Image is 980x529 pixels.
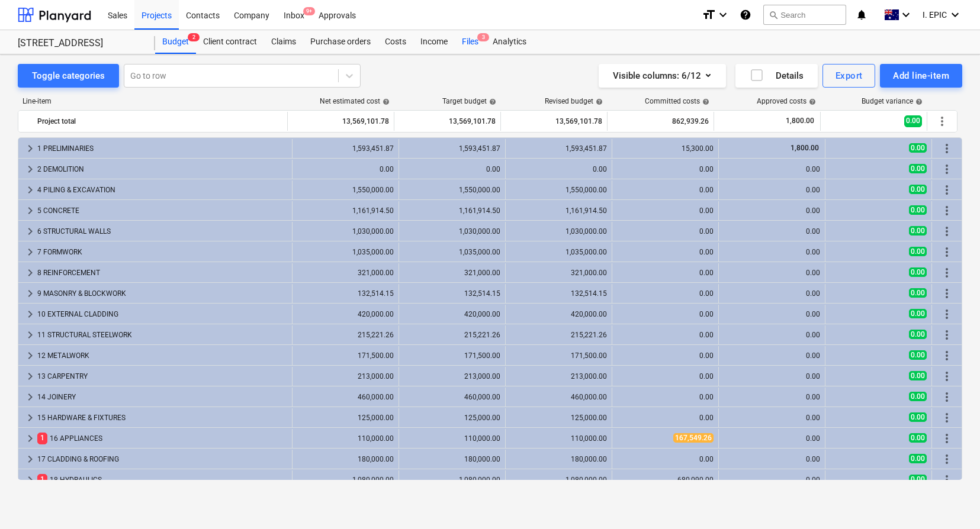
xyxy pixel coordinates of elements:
[196,30,264,54] div: Client contract
[617,248,714,256] div: 0.00
[37,408,287,427] div: 15 HARDWARE & FIXTURES
[37,263,287,282] div: 8 REINFORCEMENT
[617,331,714,339] div: 0.00
[617,186,714,194] div: 0.00
[486,30,534,54] div: Analytics
[940,286,954,301] span: More actions
[757,97,816,105] div: Approved costs
[617,144,714,153] div: 15,300.00
[735,64,818,88] button: Details
[909,185,927,194] span: 0.00
[297,289,394,298] div: 132,514.15
[37,284,287,303] div: 9 MASONRY & BLOCKWORK
[909,309,927,318] span: 0.00
[303,7,315,15] span: 9+
[940,266,954,280] span: More actions
[769,10,778,20] span: search
[724,434,820,443] div: 0.00
[404,186,500,194] div: 1,550,000.00
[724,289,820,298] div: 0.00
[297,455,394,463] div: 180,000.00
[510,393,607,401] div: 460,000.00
[442,97,496,105] div: Target budget
[785,116,815,126] span: 1,800.00
[724,227,820,236] div: 0.00
[404,269,500,277] div: 321,000.00
[18,97,288,105] div: Line-item
[913,98,923,105] span: help
[940,162,954,176] span: More actions
[940,224,954,238] span: More actions
[23,307,37,321] span: keyboard_arrow_right
[940,411,954,425] span: More actions
[923,10,947,20] span: I. EPIC
[23,431,37,446] span: keyboard_arrow_right
[807,98,816,105] span: help
[37,474,47,485] span: 1
[378,30,413,54] a: Costs
[510,455,607,463] div: 180,000.00
[297,434,394,443] div: 110,000.00
[37,470,287,489] div: 18 HYDRAULICS
[23,141,37,156] span: keyboard_arrow_right
[617,455,714,463] div: 0.00
[404,434,500,443] div: 110,000.00
[716,8,730,22] i: keyboard_arrow_down
[510,186,607,194] div: 1,550,000.00
[506,112,602,131] div: 13,569,101.78
[297,248,394,256] div: 1,035,000.00
[23,183,37,197] span: keyboard_arrow_right
[510,310,607,318] div: 420,000.00
[593,98,603,105] span: help
[404,248,500,256] div: 1,035,000.00
[909,288,927,298] span: 0.00
[617,310,714,318] div: 0.00
[404,372,500,380] div: 213,000.00
[617,414,714,422] div: 0.00
[188,33,200,41] span: 2
[940,183,954,197] span: More actions
[37,243,287,262] div: 7 FORMWORK
[404,331,500,339] div: 215,221.26
[380,98,390,105] span: help
[264,30,303,54] a: Claims
[724,372,820,380] div: 0.00
[724,207,820,215] div: 0.00
[909,454,927,463] span: 0.00
[909,267,927,277] span: 0.00
[18,64,119,88] button: Toggle categories
[702,8,716,22] i: format_size
[510,434,607,443] div: 110,000.00
[510,269,607,277] div: 321,000.00
[724,248,820,256] div: 0.00
[893,68,949,83] div: Add line-item
[617,207,714,215] div: 0.00
[510,476,607,484] div: 1,080,000.00
[399,112,496,131] div: 13,569,101.78
[37,160,287,179] div: 2 DEMOLITION
[37,222,287,241] div: 6 STRUCTURAL WALLS
[724,351,820,360] div: 0.00
[909,330,927,339] span: 0.00
[909,143,927,153] span: 0.00
[303,30,378,54] div: Purchase orders
[617,351,714,360] div: 0.00
[789,144,820,152] span: 1,800.00
[822,64,876,88] button: Export
[862,97,923,105] div: Budget variance
[909,226,927,236] span: 0.00
[510,165,607,173] div: 0.00
[297,186,394,194] div: 1,550,000.00
[37,139,287,158] div: 1 PRELIMINARIES
[404,414,500,422] div: 125,000.00
[404,227,500,236] div: 1,030,000.00
[612,112,709,131] div: 862,939.26
[940,245,954,259] span: More actions
[510,207,607,215] div: 1,161,914.50
[510,351,607,360] div: 171,500.00
[487,98,496,105] span: help
[880,64,962,88] button: Add line-item
[940,328,954,342] span: More actions
[477,33,489,41] span: 3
